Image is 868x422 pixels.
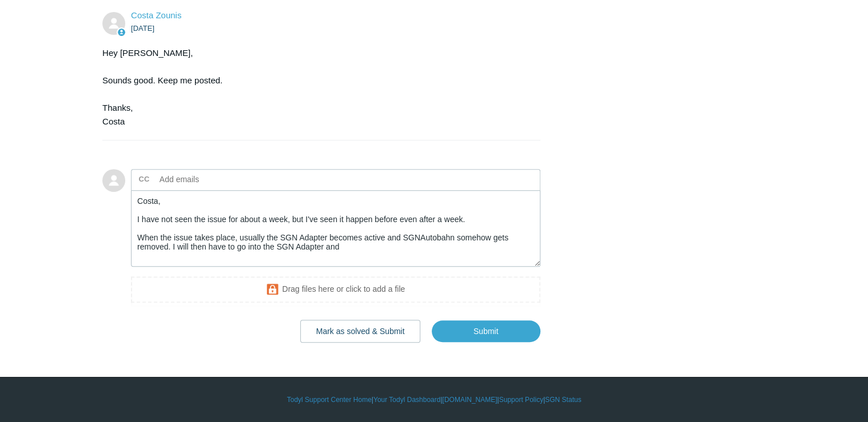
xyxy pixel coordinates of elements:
a: [DOMAIN_NAME] [442,395,497,405]
a: Costa Zounis [131,10,181,20]
a: Your Todyl Dashboard [373,395,440,405]
a: Todyl Support Center Home [287,395,372,405]
input: Add emails [155,171,278,188]
time: 08/29/2025, 16:02 [131,24,154,33]
label: CC [139,171,150,188]
textarea: Add your reply [131,190,540,267]
a: SGN Status [545,395,581,405]
div: | | | | [102,395,766,405]
button: Mark as solved & Submit [300,320,421,343]
div: Hey [PERSON_NAME], Sounds good. Keep me posted. Thanks, Costa [102,46,529,128]
a: Support Policy [499,395,543,405]
input: Submit [432,320,540,342]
